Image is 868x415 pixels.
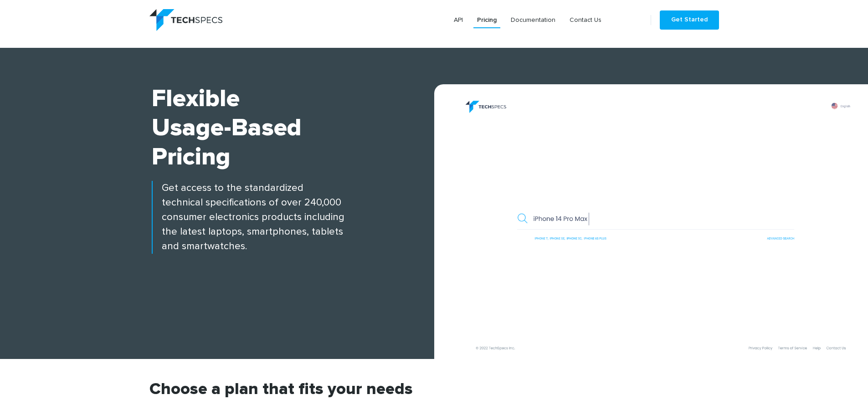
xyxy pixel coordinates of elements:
[473,12,500,28] a: Pricing
[566,12,605,28] a: Contact Us
[660,10,719,30] a: Get Started
[507,12,559,28] a: Documentation
[152,181,434,254] p: Get access to the standardized technical specifications of over 240,000 consumer electronics prod...
[152,84,434,172] h1: Flexible Usage-based Pricing
[149,9,222,31] img: logo
[450,12,467,28] a: API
